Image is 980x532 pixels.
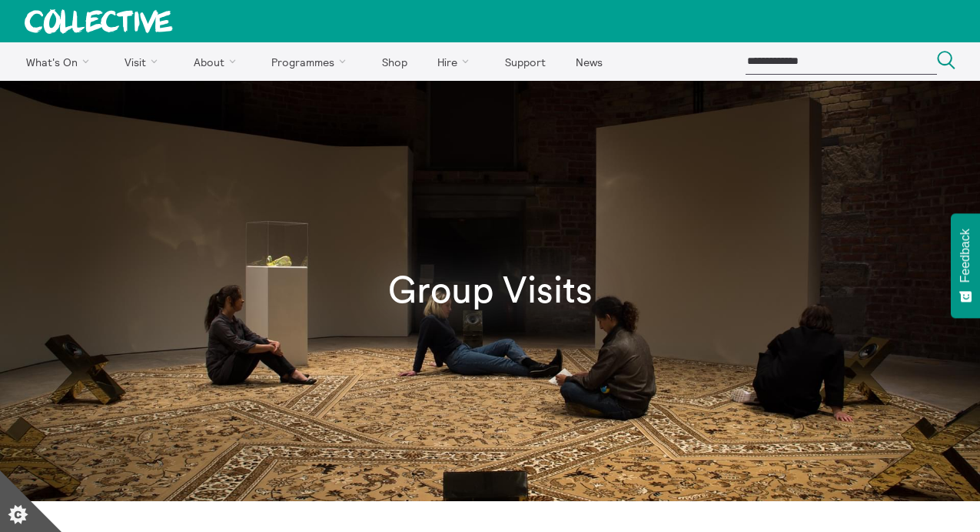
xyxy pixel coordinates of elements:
[111,42,178,81] a: Visit
[951,213,980,318] button: Feedback - Show survey
[491,42,559,81] a: Support
[424,42,489,81] a: Hire
[368,42,420,81] a: Shop
[562,42,616,81] a: News
[12,42,108,81] a: What's On
[180,42,255,81] a: About
[258,42,366,81] a: Programmes
[958,229,972,283] span: Feedback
